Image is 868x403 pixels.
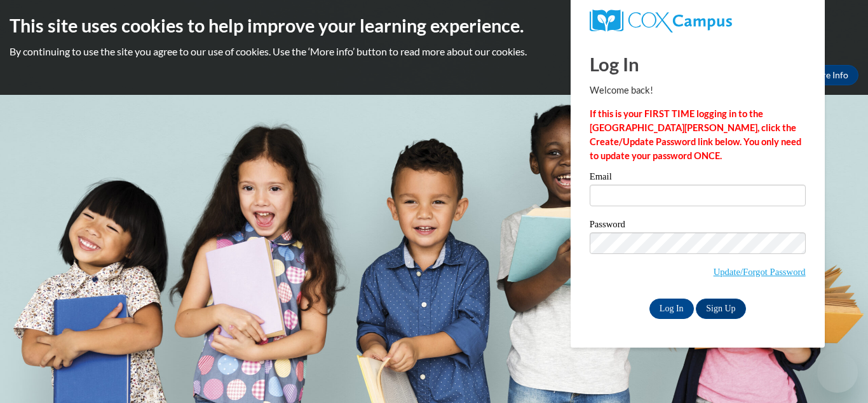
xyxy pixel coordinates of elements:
[10,45,858,59] p: By continuing to use the site you agree to our use of cookies. Use the ‘More info’ button to read...
[590,10,806,32] a: COX Campus
[590,83,806,97] p: Welcome back!
[590,220,806,232] label: Password
[817,352,858,393] iframe: Button to launch messaging window
[714,267,806,277] a: Update/Forgot Password
[590,108,801,161] strong: If this is your FIRST TIME logging in to the [GEOGRAPHIC_DATA][PERSON_NAME], click the Create/Upd...
[649,299,694,319] input: Log In
[590,10,732,32] img: COX Campus
[590,172,806,185] label: Email
[799,65,858,85] a: More Info
[10,13,858,38] h2: This site uses cookies to help improve your learning experience.
[696,299,745,319] a: Sign Up
[590,51,806,77] h1: Log In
